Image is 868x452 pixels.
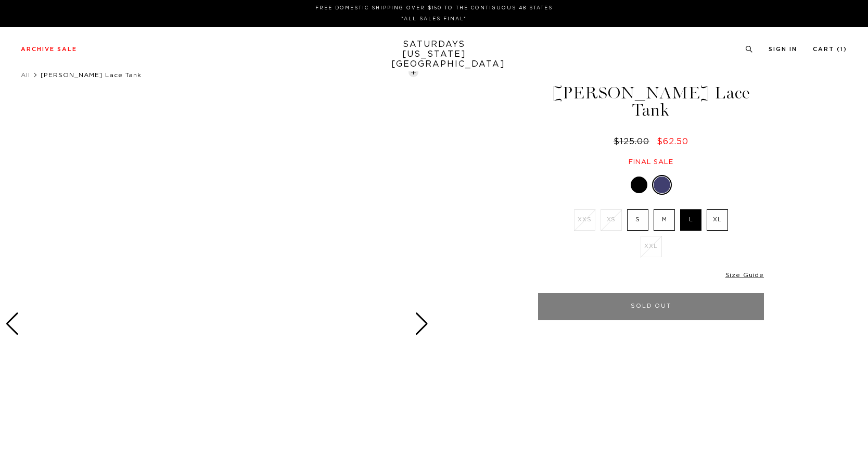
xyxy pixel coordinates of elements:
[769,46,797,52] a: Sign In
[537,158,765,167] div: Final sale
[654,209,675,231] label: M
[25,15,843,23] p: *ALL SALES FINAL*
[21,72,30,78] a: All
[813,46,847,52] a: Cart (1)
[41,72,142,78] span: [PERSON_NAME] Lace Tank
[725,272,764,278] a: Size Guide
[707,209,728,231] label: XL
[657,137,688,146] span: $62.50
[21,46,77,52] a: Archive Sale
[680,209,701,231] label: L
[614,137,654,146] del: $125.00
[391,40,477,69] a: SATURDAYS[US_STATE][GEOGRAPHIC_DATA]
[840,47,844,52] small: 1
[627,209,648,231] label: S
[25,4,843,12] p: FREE DOMESTIC SHIPPING OVER $150 TO THE CONTIGUOUS 48 STATES
[537,84,765,119] h1: [PERSON_NAME] Lace Tank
